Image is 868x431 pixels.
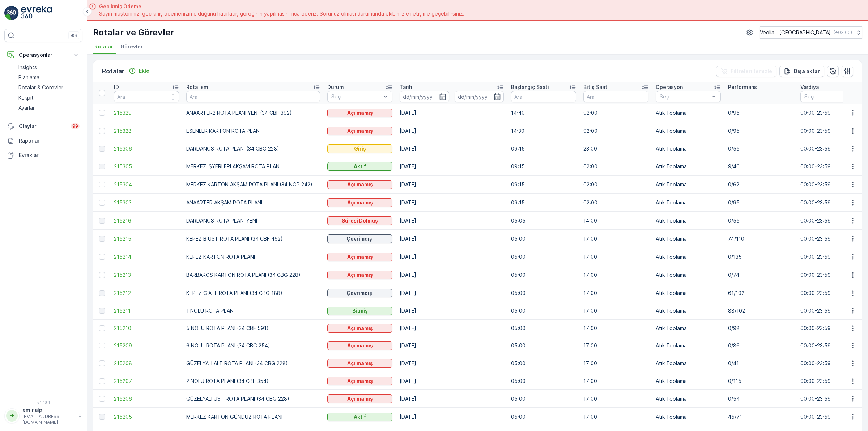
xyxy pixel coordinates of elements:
p: Ekle [139,67,149,75]
p: Çevrimdışı [346,290,374,297]
p: Açılmamış [347,342,373,349]
td: 14:00 [580,212,652,230]
input: Ara [114,91,179,102]
td: 09:15 [507,157,580,176]
td: Atık Toplama [652,337,724,354]
p: Açılmamış [347,377,373,385]
a: Olaylar99 [4,119,82,134]
button: Operasyonlar [4,48,82,62]
td: 0/95 [724,104,797,122]
td: 0/95 [724,122,797,140]
td: 0/86 [724,337,797,354]
td: KEPEZ B ÜST ROTA PLANI (34 CBF 462) [183,230,324,248]
td: 0/62 [724,176,797,194]
td: [DATE] [396,104,507,122]
p: Rotalar ve Görevler [93,27,174,38]
span: 215208 [114,360,179,367]
a: 215211 [114,307,179,314]
td: 74/110 [724,230,797,248]
div: Toggle Row Selected [99,110,105,116]
button: Dışa aktar [779,66,824,77]
p: Rota İsmi [186,84,210,91]
button: Açılmamış [327,109,392,117]
span: v 1.48.1 [4,401,82,405]
a: 215216 [114,217,179,224]
td: 1 NOLU ROTA PLANI [183,302,324,320]
div: Toggle Row Selected [99,128,105,134]
span: Sayın müşterimiz, gecikmiş ödemenizin olduğunu hatırlatır, gereğinin yapılmasını rica ederiz. Sor... [99,10,464,17]
p: Açılmamış [347,360,373,367]
td: Atık Toplama [652,408,724,426]
td: 05:00 [507,284,580,302]
div: Toggle Row Selected [99,218,105,224]
p: Açılmamış [347,395,373,402]
button: Filtreleri temizle [716,66,776,77]
td: Atık Toplama [652,390,724,408]
a: 215210 [114,325,179,332]
p: Açılmamış [347,325,373,332]
td: ANAARTER AKŞAM ROTA PLANI [183,194,324,212]
div: Toggle Row Selected [99,254,105,260]
span: Görevler [120,43,143,50]
p: ( +03:00 ) [834,30,852,35]
td: 05:00 [507,302,580,320]
td: 17:00 [580,284,652,302]
p: Dışa aktar [794,68,820,75]
span: 215303 [114,199,179,206]
td: 0/115 [724,372,797,390]
p: Kokpit [18,94,34,101]
td: 17:00 [580,230,652,248]
p: Raporlar [19,137,80,144]
td: 17:00 [580,337,652,354]
td: 14:30 [507,122,580,140]
td: 05:00 [507,320,580,337]
a: 215306 [114,145,179,152]
td: MERKEZ KARTON AKŞAM ROTA PLANI (34 NGP 242) [183,176,324,194]
p: Evraklar [19,152,80,159]
input: dd/mm/yyyy [455,91,504,102]
div: Toggle Row Selected [99,378,105,384]
p: Bitiş Saati [583,84,609,91]
span: Gecikmiş Ödeme [99,3,464,10]
span: 215205 [114,413,179,421]
td: 17:00 [580,248,652,266]
td: 0/135 [724,248,797,266]
p: Giriş [354,145,366,152]
td: [DATE] [396,284,507,302]
td: MERKEZ İŞYERLERİ AKŞAM ROTA PLANI [183,157,324,176]
a: Evraklar [4,148,82,162]
button: Açılmamış [327,377,392,385]
p: ID [114,84,119,91]
div: Toggle Row Selected [99,290,105,296]
input: Ara [583,91,648,102]
div: Toggle Row Selected [99,325,105,331]
span: 215215 [114,235,179,242]
p: Rotalar [102,66,124,76]
td: 05:00 [507,230,580,248]
p: Açılmamış [347,127,373,135]
span: 215214 [114,253,179,261]
p: Olaylar [19,123,67,130]
p: Ayarlar [18,104,35,111]
p: Tarih [400,84,412,91]
input: Ara [511,91,576,102]
p: Bitmiş [352,307,368,314]
span: 215209 [114,342,179,349]
td: [DATE] [396,372,507,390]
p: Aktif [354,163,366,170]
div: Toggle Row Selected [99,164,105,169]
td: 05:00 [507,372,580,390]
td: 0/74 [724,266,797,284]
td: Atık Toplama [652,104,724,122]
span: 215206 [114,395,179,402]
td: [DATE] [396,337,507,354]
p: Açılmamış [347,253,373,261]
p: Veolia - [GEOGRAPHIC_DATA] [760,29,831,36]
button: Aktif [327,413,392,421]
div: Toggle Row Selected [99,236,105,242]
div: Toggle Row Selected [99,414,105,420]
td: 17:00 [580,266,652,284]
td: 17:00 [580,390,652,408]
